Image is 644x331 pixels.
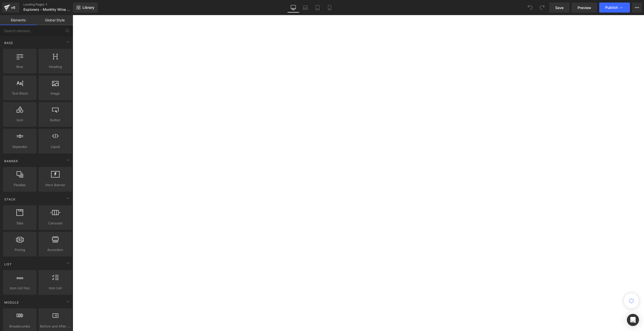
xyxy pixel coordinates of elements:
[23,8,72,12] span: Explorers - Monthly Wine Subscription [GEOGRAPHIC_DATA]
[5,247,35,253] span: Pricing
[5,324,35,329] span: Breadcrumbs
[4,197,16,202] span: Stack
[40,182,70,188] span: Hero Banner
[40,221,70,226] span: Carousel
[555,5,563,10] span: Save
[4,40,14,45] span: Base
[311,3,324,13] a: Tablet
[632,3,642,13] button: More
[40,64,70,69] span: Heading
[5,117,35,123] span: Icon
[10,4,16,11] div: v6
[537,3,547,13] button: Redo
[525,3,535,13] button: Undo
[5,91,35,96] span: Text Block
[4,300,19,305] span: Module
[578,5,591,10] span: Preview
[83,5,94,10] span: Library
[627,314,639,326] div: Open Intercom Messenger
[5,144,35,149] span: Separator
[40,285,70,291] span: Icon List
[73,3,98,13] a: New Library
[324,3,336,13] a: Mobile
[299,3,311,13] a: Laptop
[572,3,597,13] a: Preview
[40,91,70,96] span: Image
[287,3,299,13] a: Desktop
[4,262,12,267] span: List
[40,247,70,253] span: Accordion
[5,64,35,69] span: Row
[599,3,630,13] button: Publish
[605,6,618,10] span: Publish
[40,324,70,329] span: Before and After Images
[4,159,19,163] span: Banner
[5,182,35,188] span: Parallax
[23,3,81,7] a: Landing Pages
[2,3,19,13] a: v6
[36,15,73,25] a: Global Style
[40,144,70,149] span: Liquid
[5,221,35,226] span: Tabs
[40,117,70,123] span: Button
[5,285,35,291] span: Icon List Hoz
